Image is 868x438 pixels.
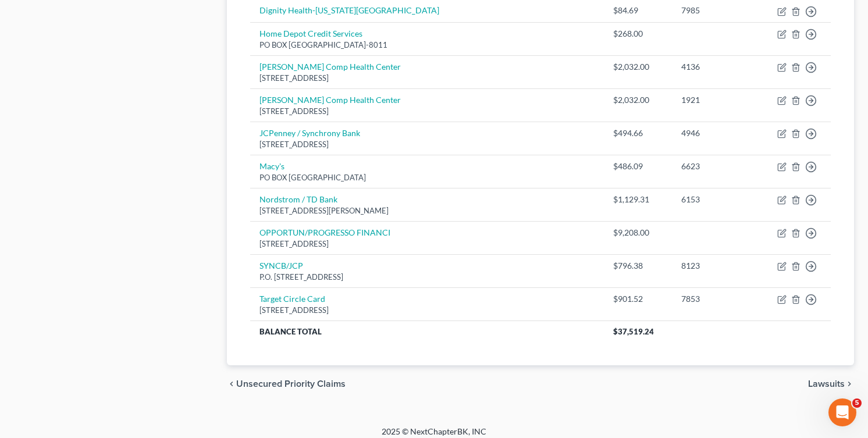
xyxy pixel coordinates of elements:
div: PO BOX [GEOGRAPHIC_DATA] [259,172,595,183]
div: [STREET_ADDRESS] [259,73,595,84]
div: $9,208.00 [613,227,662,238]
th: Balance Total [250,321,604,341]
div: PO BOX [GEOGRAPHIC_DATA]-8011 [259,40,595,51]
span: $37,519.24 [613,327,654,336]
div: $486.09 [613,161,662,172]
div: P.O. [STREET_ADDRESS] [259,272,595,283]
a: Target Circle Card [259,294,325,304]
div: 6153 [681,194,750,205]
div: 4136 [681,61,750,73]
i: chevron_right [845,379,854,389]
a: Home Depot Credit Services [259,29,362,38]
div: $796.38 [613,260,662,272]
a: SYNCB/JCP [259,261,303,270]
iframe: Intercom live chat [828,398,856,426]
div: [STREET_ADDRESS][PERSON_NAME] [259,205,595,216]
span: Lawsuits [808,379,845,389]
div: $494.66 [613,127,662,139]
div: [STREET_ADDRESS] [259,238,595,250]
div: $2,032.00 [613,94,662,106]
button: chevron_left Unsecured Priority Claims [227,379,346,389]
a: JCPenney / Synchrony Bank [259,128,360,138]
div: [STREET_ADDRESS] [259,305,595,316]
div: 7853 [681,293,750,305]
div: [STREET_ADDRESS] [259,106,595,117]
div: $1,129.31 [613,194,662,205]
a: Nordstrom / TD Bank [259,194,337,204]
div: 7985 [681,5,750,16]
a: [PERSON_NAME] Comp Health Center [259,62,401,72]
div: [STREET_ADDRESS] [259,139,595,150]
div: $901.52 [613,293,662,305]
div: 1921 [681,94,750,106]
div: 6623 [681,161,750,172]
div: 4946 [681,127,750,139]
a: Macy's [259,161,284,171]
div: $268.00 [613,28,662,40]
a: Dignity Health-[US_STATE][GEOGRAPHIC_DATA] [259,5,439,15]
div: $2,032.00 [613,61,662,73]
i: chevron_left [227,379,236,389]
a: OPPORTUN/PROGRESSO FINANCI [259,227,390,237]
span: 5 [852,398,862,408]
span: Unsecured Priority Claims [236,379,346,389]
a: [PERSON_NAME] Comp Health Center [259,95,401,105]
div: 8123 [681,260,750,272]
button: Lawsuits chevron_right [808,379,854,389]
div: $84.69 [613,5,662,16]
